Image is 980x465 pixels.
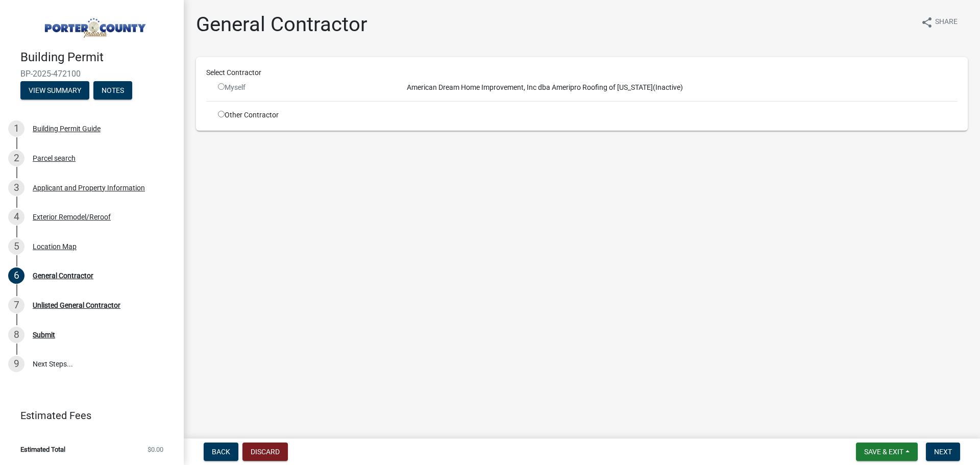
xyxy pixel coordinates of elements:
[33,331,55,338] div: Submit
[196,12,367,37] h1: General Contractor
[20,69,163,79] span: BP-2025-472100
[20,446,65,453] span: Estimated Total
[218,82,391,93] div: Myself
[8,327,24,343] div: 8
[33,302,120,309] div: Unlisted General Contractor
[8,150,24,166] div: 2
[8,238,24,255] div: 5
[20,87,89,95] wm-modal-confirm: Summary
[8,356,24,372] div: 9
[8,180,24,196] div: 3
[199,67,965,78] div: Select Contractor
[242,443,288,461] button: Discard
[20,11,167,39] img: Porter County, Indiana
[934,448,952,456] span: Next
[8,297,24,313] div: 7
[913,12,966,32] button: shareShare
[33,272,93,279] div: General Contractor
[653,83,683,91] span: (Inactive)
[210,110,399,120] div: Other Contractor
[33,125,101,132] div: Building Permit Guide
[148,446,163,453] span: $0.00
[20,50,176,65] h4: Building Permit
[921,16,933,29] i: share
[33,243,77,250] div: Location Map
[8,405,167,426] a: Estimated Fees
[8,209,24,225] div: 4
[93,81,132,100] button: Notes
[856,443,918,461] button: Save & Exit
[33,155,76,162] div: Parcel search
[935,16,958,29] span: Share
[33,184,145,191] div: Applicant and Property Information
[20,81,89,100] button: View Summary
[399,82,965,93] div: American Dream Home Improvement, Inc dba Ameripro Roofing of [US_STATE]
[926,443,960,461] button: Next
[33,213,111,221] div: Exterior Remodel/Reroof
[93,87,132,95] wm-modal-confirm: Notes
[204,443,238,461] button: Back
[212,448,230,456] span: Back
[8,120,24,137] div: 1
[864,448,903,456] span: Save & Exit
[8,267,24,284] div: 6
